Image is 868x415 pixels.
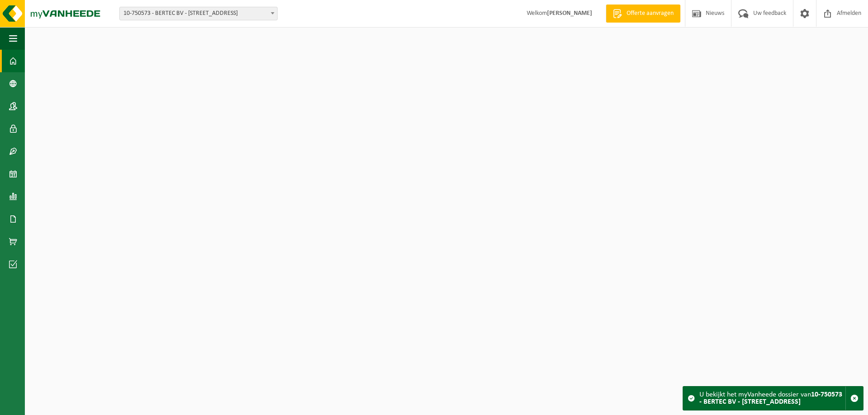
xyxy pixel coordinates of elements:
strong: [PERSON_NAME] [547,10,592,17]
span: 10-750573 - BERTEC BV - 9810 EKE, TULPENSTRAAT 3 [119,7,278,20]
a: Offerte aanvragen [606,5,680,23]
div: U bekijkt het myVanheede dossier van [699,387,845,410]
span: Offerte aanvragen [624,9,676,18]
span: 10-750573 - BERTEC BV - 9810 EKE, TULPENSTRAAT 3 [120,7,277,20]
strong: 10-750573 - BERTEC BV - [STREET_ADDRESS] [699,391,842,406]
